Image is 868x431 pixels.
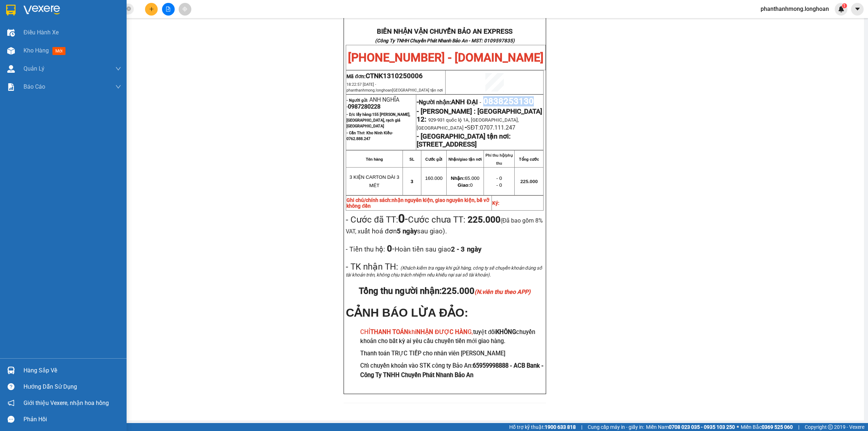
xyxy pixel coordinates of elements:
button: caret-down [851,3,864,16]
strong: Giao: [458,182,470,188]
span: phanthanhmong.longhoan [346,88,443,93]
strong: BIÊN NHẬN VẬN CHUYỂN BẢO AN EXPRESS [7,10,101,27]
img: warehouse-icon [7,47,15,55]
span: Hỗ trợ kỹ thuật: [509,423,576,431]
span: caret-down [854,6,861,12]
span: CHỈ khi G, [360,329,473,335]
strong: NHẬN ĐƯỢC HÀN [416,329,468,335]
span: - Cước đã TT: [346,215,408,225]
span: close-circle [127,7,131,11]
sup: 1 [842,3,847,8]
span: - TK nhận TH: [346,262,398,272]
strong: Tổng cước [519,157,539,161]
span: 0762.888.247 [346,136,370,141]
strong: 5 ngày [397,227,417,235]
span: phanthanhmong.longhoan [755,4,835,13]
span: - [478,99,483,106]
strong: [STREET_ADDRESS] [417,140,477,148]
span: Điều hành xe [24,28,59,37]
span: Cung cấp máy in - giấy in: [588,423,644,431]
strong: 0369 525 060 [762,424,793,430]
span: Giới thiệu Vexere, nhận hoa hồng [24,398,109,407]
span: 0987280228 [348,103,380,110]
span: Kho hàng [24,47,49,54]
img: icon-new-feature [838,6,844,12]
button: plus [145,3,158,16]
span: Miền Nam [646,423,735,431]
strong: 65959998888 - ACB Bank - Công Ty TNHH Chuyển Phát Nhanh Bảo An [360,362,544,379]
span: [PHONE_NUMBER] - [DOMAIN_NAME] [348,51,544,64]
img: warehouse-icon [7,65,15,73]
strong: Tên hàng [366,157,383,161]
strong: - D/c lấy hàng: [346,112,410,128]
span: [PHONE_NUMBER] - [DOMAIN_NAME] [6,43,103,71]
div: Phản hồi [24,414,121,425]
span: file-add [166,7,171,12]
span: 3 KIỆN CARTON DÀI 3 MÉT [349,174,399,188]
span: Hoàn tiền sau giao [395,245,481,253]
span: | [798,423,799,431]
span: nhận nguyên kiện, giao nguyên kiện, bể vỡ không đền [346,197,489,209]
span: Quản Lý [24,64,44,73]
img: warehouse-icon [7,29,15,37]
strong: KHÔNG [496,329,516,335]
span: 18:22:57 [DATE] - [346,82,443,93]
img: warehouse-icon [7,367,15,374]
strong: (Công Ty TNHH Chuyển Phát Nhanh Bảo An - MST: 0109597835) [7,29,102,41]
span: notification [8,400,14,406]
strong: Nhận: [451,176,465,181]
span: ⚪️ [737,426,739,428]
span: Người nhận: [419,99,477,106]
span: - Tiền thu hộ: [346,245,385,253]
strong: - [GEOGRAPHIC_DATA] tận nơi: [417,132,511,140]
strong: THANH TOÁN [370,329,408,335]
span: aim [182,7,187,12]
span: 1 [843,3,846,8]
span: - 0 [496,176,502,181]
span: - [385,244,481,254]
span: mới [52,47,65,55]
em: (N.viên thu theo APP) [475,288,531,295]
span: 0 [458,182,472,188]
span: Cước chưa TT: [346,215,543,236]
strong: 0708 023 035 - 0935 103 250 [669,424,735,430]
span: 929-931 quốc lộ 1A, [GEOGRAPHIC_DATA], [GEOGRAPHIC_DATA] [417,117,519,131]
span: Miền Bắc [741,423,793,431]
strong: 2 - 3 [451,245,481,253]
span: down [115,66,121,72]
span: (Đã bao gồm 8% VAT, x [346,217,543,235]
strong: Phí thu hộ/phụ thu [485,153,513,165]
span: 0707.111.247 [480,124,515,131]
div: Hàng sắp về [24,365,121,376]
button: file-add [162,3,175,16]
span: Mã đơn: [346,73,423,79]
h3: tuyệt đối chuyển khoản cho bất kỳ ai yêu cầu chuyển tiền mới giao hàng. [360,328,544,346]
span: 225.000 [520,179,538,184]
span: message [8,416,14,423]
span: [GEOGRAPHIC_DATA] tận nơi [392,88,443,93]
span: CTNK1310250006 [366,72,423,80]
span: 3 [410,179,413,184]
strong: 225.000 [468,215,501,225]
strong: - [417,98,477,106]
span: Tổng thu người nhận: [359,286,531,296]
h3: Thanh toán TRỰC TIẾP cho nhân viên [PERSON_NAME] [360,349,544,358]
strong: BIÊN NHẬN VẬN CHUYỂN BẢO AN EXPRESS [377,28,512,35]
h3: Chỉ chuyển khoản vào STK công ty Bảo An: [360,361,544,380]
strong: Cước gửi [425,157,442,161]
img: solution-icon [7,83,15,91]
span: CẢNH BÁO LỪA ĐẢO: [346,306,468,319]
strong: 0 [385,244,392,254]
span: ngày [467,245,481,253]
span: - [PERSON_NAME] : [GEOGRAPHIC_DATA] 12: [417,107,542,123]
span: close-circle [127,6,131,13]
img: logo-vxr [6,5,16,16]
span: Báo cáo [24,82,45,91]
span: (Khách kiểm tra ngay khi gửi hàng, công ty sẽ chuyển khoản đúng số tài khoản trên, không chịu trá... [346,265,542,278]
span: plus [149,7,154,12]
strong: (Công Ty TNHH Chuyển Phát Nhanh Bảo An - MST: 0109597835) [375,38,515,43]
span: | [581,423,582,431]
span: 225.000 [442,286,531,296]
span: ANH NGHĨA - [346,96,399,110]
span: ANH ĐẠI [451,98,477,106]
